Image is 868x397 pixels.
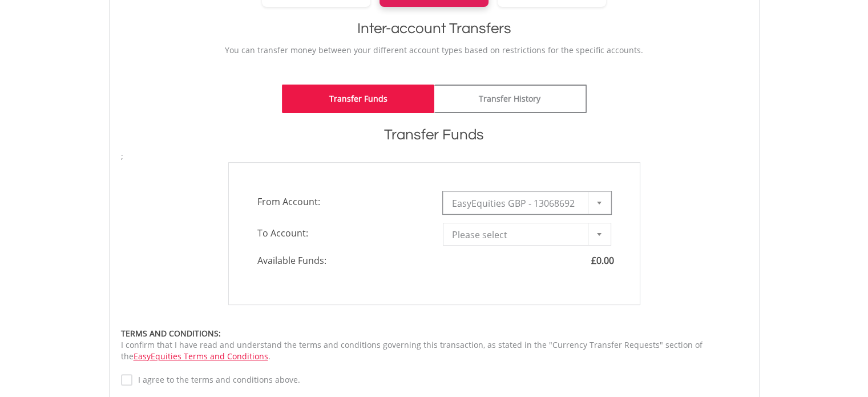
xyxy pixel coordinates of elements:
span: To Account: [249,223,434,243]
span: EasyEquities GBP - 13068692 [452,192,585,215]
a: Transfer Funds [282,85,434,113]
h1: Inter-account Transfers [121,18,748,39]
div: TERMS AND CONDITIONS: [121,328,748,339]
a: EasyEquities Terms and Conditions [134,351,268,362]
span: From Account: [249,191,434,212]
p: You can transfer money between your different account types based on restrictions for the specifi... [121,45,748,56]
span: Available Funds: [249,254,434,267]
label: I agree to the terms and conditions above. [132,374,300,386]
h1: Transfer Funds [121,125,748,145]
div: I confirm that I have read and understand the terms and conditions governing this transaction, as... [121,328,748,362]
span: £0.00 [591,254,614,267]
span: Please select [452,223,585,246]
a: Transfer History [434,85,587,113]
